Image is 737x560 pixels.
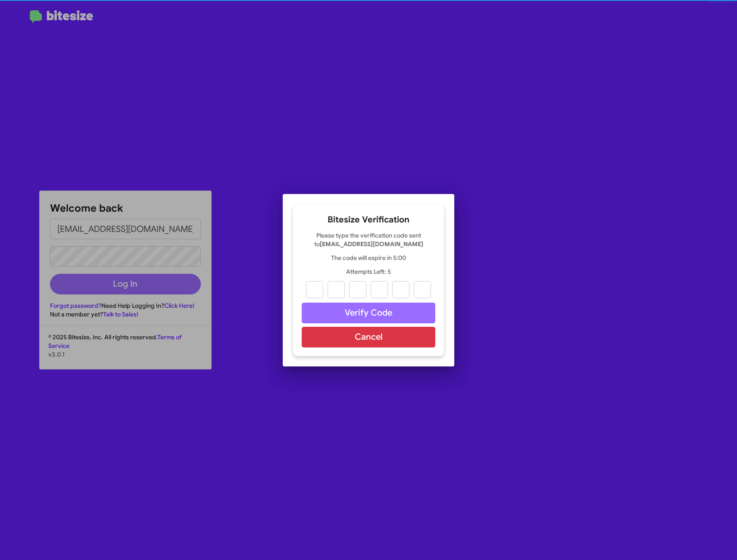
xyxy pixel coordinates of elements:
h2: Bitesize Verification [302,213,435,227]
button: Cancel [302,327,435,347]
button: Verify Code [302,303,435,323]
p: Please type the verification code sent to [302,231,435,248]
p: The code will expire in 5:00 [302,253,435,262]
strong: [EMAIL_ADDRESS][DOMAIN_NAME] [320,240,423,248]
p: Attempts Left: 5 [302,267,435,276]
